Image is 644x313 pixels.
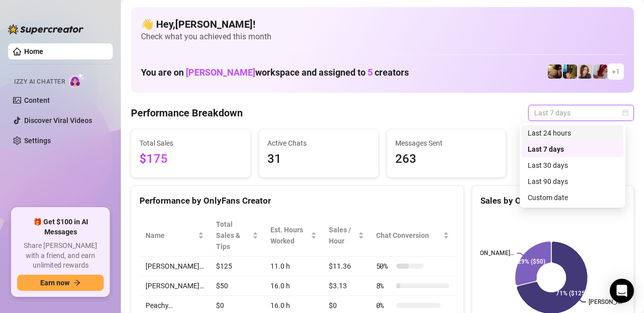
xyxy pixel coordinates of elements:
div: Est. Hours Worked [270,224,309,246]
span: Total Sales [139,138,242,149]
td: 11.0 h [264,257,323,276]
a: Settings [24,137,51,145]
span: 8 % [376,280,392,291]
img: Nina [578,65,592,79]
h4: Performance Breakdown [131,106,243,120]
span: $175 [139,150,242,169]
span: 🎁 Get $100 in AI Messages [17,217,104,237]
span: [PERSON_NAME] [186,67,255,78]
th: Sales / Hour [323,215,370,257]
span: Messages Sent [395,138,498,149]
a: Discover Viral Videos [24,116,92,124]
td: $125 [210,257,264,276]
span: 0 % [376,300,392,311]
h4: 👋 Hey, [PERSON_NAME] ! [141,17,624,31]
td: [PERSON_NAME]… [139,276,210,296]
button: Earn nowarrow-right [17,275,104,291]
div: Open Intercom Messenger [610,279,634,303]
div: Performance by OnlyFans Creator [139,194,455,208]
div: Custom date [522,190,623,206]
th: Chat Conversion [370,215,455,257]
td: $11.36 [323,257,370,276]
img: Peachy [548,65,562,79]
th: Total Sales & Tips [210,215,264,257]
td: [PERSON_NAME]… [139,257,210,276]
td: 16.0 h [264,276,323,296]
text: [PERSON_NAME]… [463,250,514,257]
div: Last 24 hours [528,128,617,139]
span: arrow-right [74,279,81,286]
span: Chat Conversion [376,230,441,241]
div: Last 30 days [528,160,617,171]
img: AI Chatter [69,73,85,88]
div: Last 24 hours [522,125,623,141]
div: Last 30 days [522,157,623,173]
span: Izzy AI Chatter [14,77,65,87]
span: Share [PERSON_NAME] with a friend, and earn unlimited rewards [17,241,104,271]
div: Custom date [528,192,617,203]
div: Last 7 days [522,141,623,157]
span: 50 % [376,261,392,272]
span: 263 [395,150,498,169]
img: Milly [563,65,577,79]
span: calendar [622,110,628,116]
a: Home [24,47,43,55]
th: Name [139,215,210,257]
img: Esme [593,65,607,79]
text: [PERSON_NAME]… [589,299,639,306]
span: 31 [267,150,370,169]
div: Last 7 days [528,144,617,155]
img: logo-BBDzfeDw.svg [8,24,84,34]
td: $50 [210,276,264,296]
span: 5 [368,67,373,78]
span: Sales / Hour [329,224,355,246]
div: Last 90 days [522,173,623,190]
td: $3.13 [323,276,370,296]
span: Active Chats [267,138,370,149]
span: Name [146,230,196,241]
span: + 1 [612,66,620,77]
div: Last 90 days [528,176,617,187]
a: Content [24,96,50,104]
h1: You are on workspace and assigned to creators [141,67,409,78]
span: Check what you achieved this month [141,31,624,42]
span: Total Sales & Tips [216,219,250,252]
span: Earn now [40,279,69,287]
div: Sales by OnlyFans Creator [480,194,625,208]
span: Last 7 days [534,105,628,120]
